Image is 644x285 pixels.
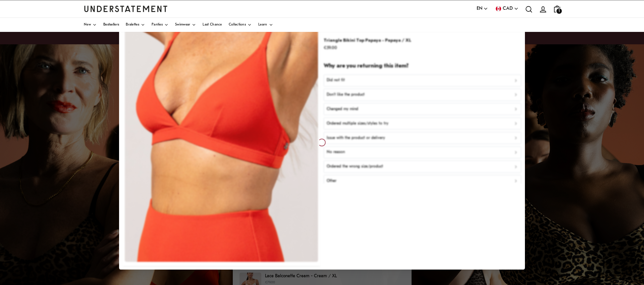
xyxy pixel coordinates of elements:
a: Bralettes [126,18,145,32]
a: Understatement Homepage [84,6,168,12]
span: 1 [556,8,562,14]
button: CAD [495,5,519,12]
span: CAD [503,5,513,12]
a: Bestsellers [103,18,119,32]
a: Swimwear [175,18,196,32]
span: Panties [152,23,163,27]
span: EN [477,5,482,12]
a: Last Chance [203,18,222,32]
span: New [84,23,91,27]
span: Swimwear [175,23,190,27]
a: Panties [152,18,168,32]
span: Bestsellers [103,23,119,27]
span: Collections [229,23,246,27]
span: Learn [258,23,267,27]
a: 1 [550,2,564,16]
a: Collections [229,18,252,32]
button: EN [477,5,488,12]
span: Last Chance [203,23,222,27]
span: Bralettes [126,23,139,27]
a: Learn [258,18,273,32]
a: New [84,18,97,32]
